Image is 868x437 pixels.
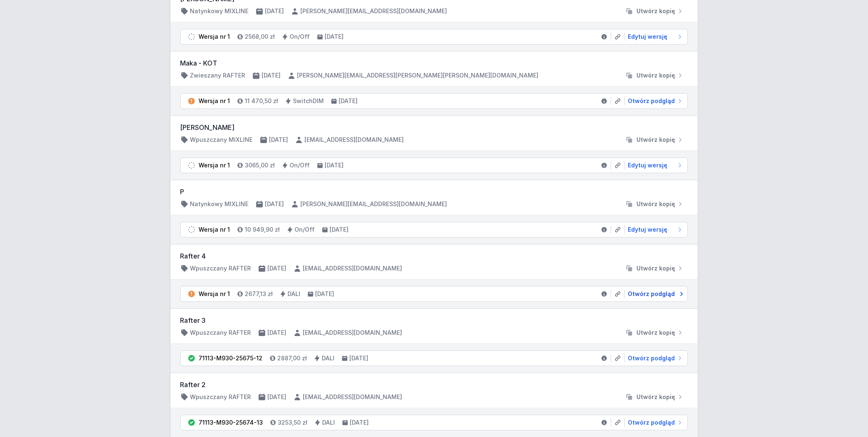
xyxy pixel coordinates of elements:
h3: P [180,187,688,197]
h4: 3253,50 zł [278,418,308,427]
h4: [EMAIL_ADDRESS][DOMAIN_NAME] [305,136,404,144]
h4: On/Off [295,226,315,234]
span: Utwórz kopię [637,329,676,337]
a: Otwórz podgląd [625,97,684,105]
div: 71113-M930-25674-13 [199,418,263,427]
h4: [DATE] [265,200,284,208]
span: Edytuj wersję [628,33,668,41]
span: Otwórz podgląd [628,290,675,298]
div: Wersja nr 1 [199,161,230,169]
div: Wersja nr 1 [199,290,230,298]
button: Utwórz kopię [622,264,688,273]
button: Utwórz kopię [622,71,688,80]
h4: Natynkowy MIXLINE [190,7,249,15]
img: draft.svg [187,33,196,41]
h4: Zwieszany RAFTER [190,71,246,80]
h4: [DATE] [339,97,358,105]
h4: 10 949,90 zł [245,226,280,234]
h4: [DATE] [268,393,287,401]
img: draft.svg [187,161,196,169]
h3: [PERSON_NAME] [180,122,688,132]
div: Wersja nr 1 [199,33,230,41]
h4: [DATE] [330,226,349,234]
h4: [EMAIL_ADDRESS][DOMAIN_NAME] [303,393,402,401]
h4: On/Off [290,161,310,169]
h4: [DATE] [265,7,284,15]
button: Utwórz kopię [622,7,688,15]
h4: Wpuszczany RAFTER [190,329,251,337]
h4: DALI [322,354,335,362]
h4: [DATE] [262,71,281,80]
h3: Rafter 2 [180,380,688,390]
h4: 2887,00 zł [278,354,307,362]
a: Otwórz podgląd [625,354,684,362]
span: Utwórz kopię [637,136,676,144]
span: Utwórz kopię [637,264,676,273]
div: Wersja nr 1 [199,226,230,234]
h4: 2677,13 zł [245,290,273,298]
a: Otwórz podgląd [625,290,684,298]
img: draft.svg [187,226,196,234]
h4: [PERSON_NAME][EMAIL_ADDRESS][DOMAIN_NAME] [301,7,447,15]
button: Utwórz kopię [622,200,688,208]
span: Edytuj wersję [628,161,668,169]
h4: DALI [323,418,335,427]
h4: [DATE] [325,161,344,169]
h4: [DATE] [350,354,369,362]
span: Otwórz podgląd [628,354,675,362]
h4: [PERSON_NAME][EMAIL_ADDRESS][PERSON_NAME][PERSON_NAME][DOMAIN_NAME] [297,71,539,80]
span: Utwórz kopię [637,393,676,401]
div: Wersja nr 1 [199,97,230,105]
h4: Natynkowy MIXLINE [190,200,249,208]
h4: Wpuszczany RAFTER [190,393,251,401]
div: 71113-M930-25675-12 [199,354,263,362]
a: Edytuj wersję [625,161,684,169]
h4: [DATE] [268,329,287,337]
h4: 3065,00 zł [245,161,275,169]
a: Otwórz podgląd [625,418,684,427]
h4: [PERSON_NAME][EMAIL_ADDRESS][DOMAIN_NAME] [301,200,447,208]
h3: Maka - KOT [180,58,688,68]
button: Utwórz kopię [622,393,688,401]
h4: 11 470,50 zł [245,97,278,105]
span: Utwórz kopię [637,71,676,80]
h4: SwitchDIM [293,97,324,105]
h4: [DATE] [316,290,335,298]
h3: Rafter 4 [180,251,688,261]
a: Edytuj wersję [625,226,684,234]
h3: Rafter 3 [180,315,688,325]
button: Utwórz kopię [622,329,688,337]
a: Edytuj wersję [625,33,684,41]
span: Utwórz kopię [637,200,676,208]
h4: On/Off [290,33,310,41]
h4: [EMAIL_ADDRESS][DOMAIN_NAME] [303,264,402,273]
h4: [DATE] [268,264,287,273]
span: Edytuj wersję [628,226,668,234]
span: Otwórz podgląd [628,97,675,105]
h4: [DATE] [269,136,288,144]
h4: 2568,00 zł [245,33,275,41]
span: Otwórz podgląd [628,418,675,427]
button: Utwórz kopię [622,136,688,144]
h4: Wpuszczany RAFTER [190,264,251,273]
span: Utwórz kopię [637,7,676,15]
h4: DALI [288,290,301,298]
h4: [DATE] [325,33,344,41]
h4: Wpuszczany MIXLINE [190,136,253,144]
h4: [DATE] [350,418,369,427]
h4: [EMAIL_ADDRESS][DOMAIN_NAME] [303,329,402,337]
